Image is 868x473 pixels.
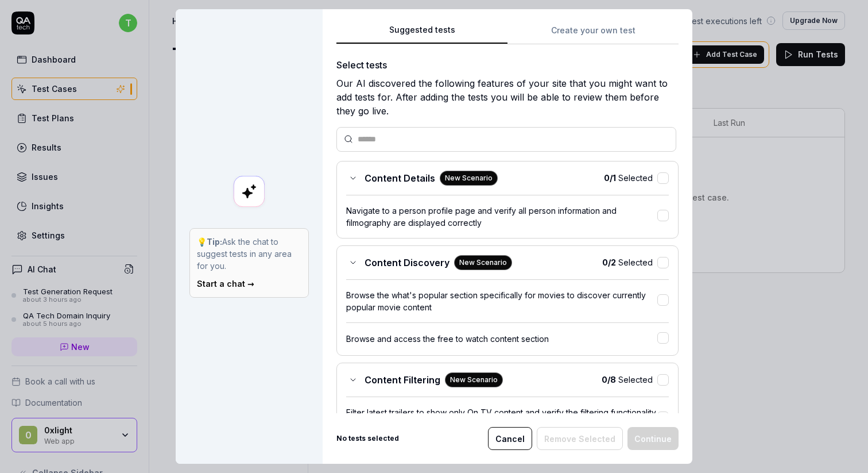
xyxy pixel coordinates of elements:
[346,333,657,345] div: Browse and access the free to watch content section
[602,257,616,267] b: 0 / 2
[365,256,449,270] span: Content Discovery
[488,427,532,450] button: Cancel
[537,427,623,450] button: Remove Selected
[346,205,657,229] div: Navigate to a person profile page and verify all person information and filmography are displayed...
[507,24,679,44] button: Create your own test
[336,24,507,44] button: Suggested tests
[197,236,301,272] p: 💡 Ask the chat to suggest tests in any area for you.
[197,279,254,289] a: Start a chat →
[602,256,653,268] span: Selected
[604,173,616,183] b: 0 / 1
[207,237,222,247] strong: Tip:
[445,372,503,387] div: New Scenario
[365,373,440,387] span: Content Filtering
[602,375,616,384] b: 0 / 8
[627,427,679,450] button: Continue
[365,171,435,185] span: Content Details
[336,58,679,72] div: Select tests
[602,374,653,386] span: Selected
[604,172,653,184] span: Selected
[346,406,657,430] div: Filter latest trailers to show only On TV content and verify the filtering functionality works co...
[336,76,679,118] div: Our AI discovered the following features of your site that you might want to add tests for. After...
[454,255,512,270] div: New Scenario
[336,433,399,444] b: No tests selected
[440,171,498,186] div: New Scenario
[346,289,657,313] div: Browse the what's popular section specifically for movies to discover currently popular movie con...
